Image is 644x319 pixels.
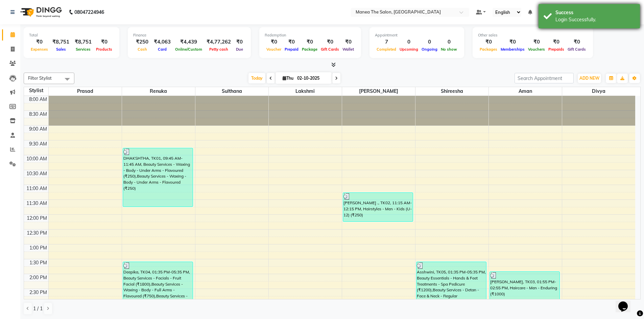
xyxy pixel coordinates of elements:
[29,47,50,52] span: Expenses
[28,111,48,118] div: 8:30 AM
[33,305,43,312] span: 1 / 1
[375,47,398,52] span: Completed
[28,75,52,81] span: Filter Stylist
[547,47,566,52] span: Prepaids
[28,96,48,103] div: 8:00 AM
[25,230,48,237] div: 12:30 PM
[300,47,319,52] span: Package
[28,289,48,296] div: 2:30 PM
[17,3,64,22] img: logo
[248,73,265,83] span: Today
[25,185,48,192] div: 11:00 AM
[29,38,50,46] div: ₹0
[555,9,635,16] div: Success
[122,87,195,96] span: Renuka
[420,38,439,46] div: 0
[156,47,168,52] span: Card
[133,38,151,46] div: ₹250
[173,38,204,46] div: ₹4,439
[478,32,588,38] div: Other sales
[616,292,637,312] iframe: chat widget
[579,76,599,81] span: ADD NEW
[94,38,114,46] div: ₹0
[319,47,341,52] span: Gift Cards
[398,38,420,46] div: 0
[25,170,48,177] div: 10:30 AM
[123,148,193,207] div: DHAKSHTHA, TK01, 09:45 AM-11:45 AM, Beauty Services - Waxing - Body - Under Arms - Flavoured (₹25...
[28,259,48,266] div: 1:30 PM
[375,32,459,38] div: Appointment
[555,16,635,23] div: Login Successfully.
[415,87,488,96] span: shireesha
[341,47,356,52] span: Wallet
[49,87,122,96] span: Prasad
[478,47,499,52] span: Packages
[269,87,342,96] span: Lakshmi
[319,38,341,46] div: ₹0
[341,38,356,46] div: ₹0
[343,193,413,221] div: [PERSON_NAME] ., TK02, 11:15 AM-12:15 PM, Hairstyles - Men - Kids (U-12) (₹250)
[151,38,173,46] div: ₹4,063
[265,32,356,38] div: Redemption
[300,38,319,46] div: ₹0
[208,47,230,52] span: Petty cash
[29,32,114,38] div: Total
[234,47,245,52] span: Due
[25,200,48,207] div: 11:30 AM
[74,3,104,22] b: 08047224946
[74,47,92,52] span: Services
[283,47,300,52] span: Prepaid
[578,74,601,83] button: ADD NEW
[566,38,588,46] div: ₹0
[478,38,499,46] div: ₹0
[265,38,283,46] div: ₹0
[204,38,234,46] div: ₹4,77,262
[136,47,149,52] span: Cash
[28,126,48,133] div: 9:00 AM
[490,272,560,300] div: [PERSON_NAME], TK03, 01:55 PM-02:55 PM, Haircare - Men - Enduring (₹1000)
[489,87,562,96] span: Aman
[515,73,574,83] input: Search Appointment
[439,47,459,52] span: No show
[398,47,420,52] span: Upcoming
[28,140,48,148] div: 9:30 AM
[420,47,439,52] span: Ongoing
[94,47,114,52] span: Products
[24,87,48,94] div: Stylist
[295,73,329,83] input: 2025-10-02
[499,38,526,46] div: ₹0
[342,87,415,96] span: [PERSON_NAME]
[547,38,566,46] div: ₹0
[566,47,588,52] span: Gift Cards
[562,87,636,96] span: Divya
[54,47,68,52] span: Sales
[265,47,283,52] span: Voucher
[133,32,245,38] div: Finance
[526,47,547,52] span: Vouchers
[439,38,459,46] div: 0
[28,274,48,281] div: 2:00 PM
[50,38,72,46] div: ₹8,751
[375,38,398,46] div: 7
[499,47,526,52] span: Memberships
[72,38,94,46] div: ₹8,751
[234,38,245,46] div: ₹0
[28,244,48,251] div: 1:00 PM
[526,38,547,46] div: ₹0
[283,38,300,46] div: ₹0
[195,87,268,96] span: Sulthana
[281,76,295,81] span: Thu
[173,47,204,52] span: Online/Custom
[25,155,48,162] div: 10:00 AM
[25,215,48,222] div: 12:00 PM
